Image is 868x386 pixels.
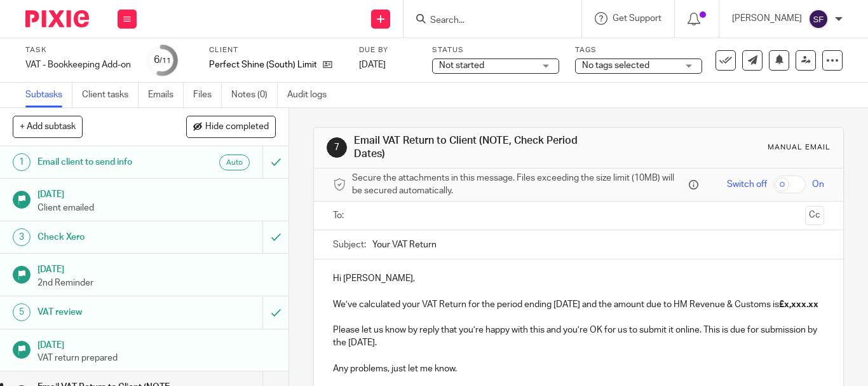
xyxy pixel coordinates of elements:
[37,202,276,214] p: Client emailed
[25,45,131,55] label: Task
[186,116,276,137] button: Hide completed
[13,228,31,246] div: 3
[159,57,171,64] small: /11
[37,303,179,322] h1: VAT review
[727,178,767,191] span: Switch off
[148,83,184,107] a: Emails
[25,83,72,107] a: Subtasks
[768,142,831,153] div: Manual email
[732,12,802,25] p: [PERSON_NAME]
[209,59,316,71] p: Perfect Shine (South) Limited
[231,83,278,107] a: Notes (0)
[82,83,139,107] a: Client tasks
[805,206,824,225] button: Cc
[205,122,269,132] span: Hide completed
[25,10,89,27] img: Pixie
[808,9,829,29] img: svg%3E
[333,324,824,350] p: Please let us know by reply that you’re happy with this and you’re OK for us to submit it online....
[352,172,686,198] span: Secure the attachments in this message. Files exceeding the size limit (10MB) will be secured aut...
[769,50,789,71] button: Snooze task
[287,83,336,107] a: Audit logs
[37,352,276,364] p: VAT return prepared
[37,185,276,201] h1: [DATE]
[327,137,347,158] div: 7
[359,60,386,69] span: [DATE]
[689,180,698,190] i: Files are stored in Pixie and a secure link is sent to the message recipient.
[13,303,31,321] div: 5
[779,300,818,309] strong: £x,xxx.xx
[37,228,179,247] h1: Check Xero
[333,362,824,375] p: Any problems, just let me know.
[429,15,543,27] input: Search
[575,45,702,55] label: Tags
[582,61,649,70] span: No tags selected
[812,178,824,191] span: On
[354,134,606,162] h1: Email VAT Return to Client (NOTE, Check Period Dates)
[262,221,288,253] div: Mark as to do
[333,272,824,285] p: Hi [PERSON_NAME],
[333,209,347,222] label: To:
[333,238,366,251] label: Subject:
[333,298,824,311] p: We’ve calculated your VAT Return for the period ending [DATE] and the amount due to HM Revenue & ...
[432,45,559,55] label: Status
[613,14,661,23] span: Get Support
[209,45,343,55] label: Client
[37,260,276,276] h1: [DATE]
[154,53,171,67] div: 6
[13,116,83,137] button: + Add subtask
[796,50,816,71] a: Reassign task
[323,60,332,69] i: Open client page
[37,153,179,172] h1: Email client to send info
[439,61,484,70] span: Not started
[13,153,31,171] div: 1
[262,296,288,328] div: Mark as to do
[193,83,222,107] a: Files
[37,277,276,289] p: 2nd Reminder
[219,155,250,170] div: Automated emails are sent as soon as the preceding subtask is completed.
[359,45,416,55] label: Due by
[25,59,131,71] div: VAT - Bookkeeping Add-on
[742,50,763,71] a: Send new email to Perfect Shine (South) Limited
[37,336,276,352] h1: [DATE]
[262,146,288,178] div: Can't undo an automated email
